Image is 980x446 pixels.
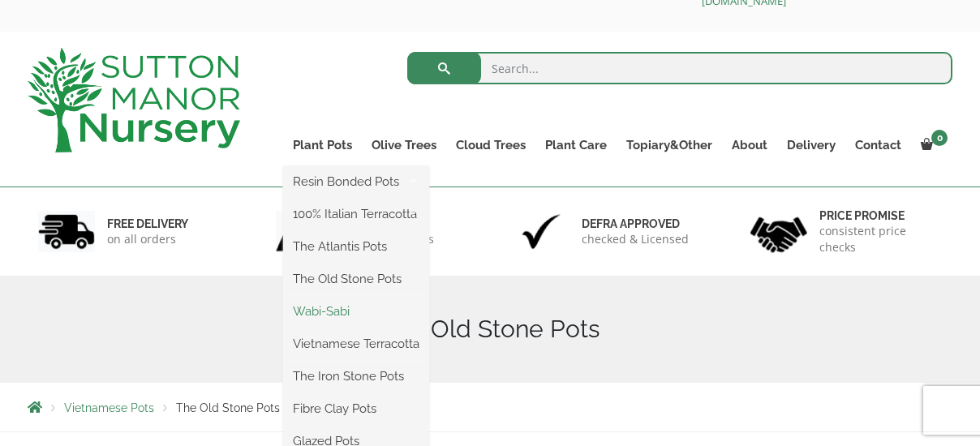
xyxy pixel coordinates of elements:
a: Contact [845,134,911,157]
a: About [722,134,777,157]
a: Olive Trees [362,134,446,157]
img: logo [28,48,240,152]
h1: The Old Stone Pots [28,315,952,344]
a: Delivery [777,134,845,157]
span: 0 [931,130,948,146]
span: The Old Stone Pots [176,401,280,414]
h6: Defra approved [582,217,689,231]
img: 3.jpg [513,211,570,252]
nav: Breadcrumbs [28,401,952,414]
h6: FREE DELIVERY [107,217,188,231]
a: Vietnamese Pots [64,401,154,414]
a: 100% Italian Terracotta [283,202,429,226]
a: Cloud Trees [446,134,535,157]
a: Topiary&Other [617,134,722,157]
h6: Price promise [819,208,943,223]
img: 2.jpg [276,211,333,252]
a: Fibre Clay Pots [283,397,429,421]
a: 0 [911,134,952,157]
img: 4.jpg [750,207,807,256]
p: checked & Licensed [582,231,689,247]
a: Plant Pots [283,134,362,157]
input: Search... [407,52,953,84]
p: on all orders [107,231,188,247]
p: consistent price checks [819,223,943,255]
a: The Iron Stone Pots [283,364,429,388]
a: Resin Bonded Pots [283,169,429,194]
a: Vietnamese Terracotta [283,332,429,356]
a: The Atlantis Pots [283,234,429,259]
img: 1.jpg [38,211,95,252]
a: Wabi-Sabi [283,299,429,324]
a: Plant Care [535,134,617,157]
a: The Old Stone Pots [283,267,429,291]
